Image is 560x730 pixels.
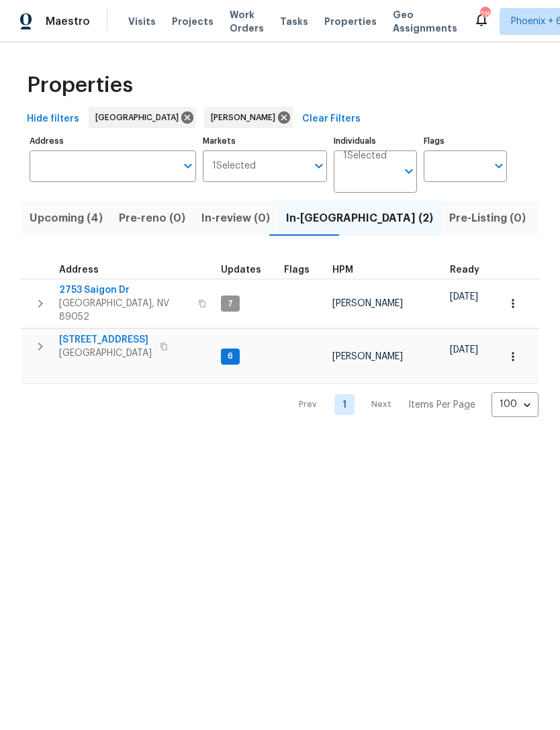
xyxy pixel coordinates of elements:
[89,107,196,128] div: [GEOGRAPHIC_DATA]
[222,298,238,310] span: 7
[450,292,478,302] span: [DATE]
[128,15,156,28] span: Visits
[204,107,293,128] div: [PERSON_NAME]
[302,111,361,128] span: Clear Filters
[46,15,90,28] span: Maestro
[179,156,197,175] button: Open
[480,8,489,21] div: 28
[222,351,238,362] span: 6
[324,15,377,28] span: Properties
[450,265,492,275] div: Earliest renovation start date (first business day after COE or Checkout)
[286,209,433,228] span: In-[GEOGRAPHIC_DATA] (2)
[408,398,475,412] p: Items Per Page
[280,17,308,26] span: Tasks
[334,394,355,415] a: Goto page 1
[297,107,366,132] button: Clear Filters
[211,111,281,124] span: [PERSON_NAME]
[59,347,152,360] span: [GEOGRAPHIC_DATA]
[59,297,190,324] span: [GEOGRAPHIC_DATA], NV 89052
[221,265,261,275] span: Updates
[30,137,196,145] label: Address
[343,150,387,162] span: 1 Selected
[203,137,328,145] label: Markets
[332,299,403,308] span: [PERSON_NAME]
[424,137,507,145] label: Flags
[95,111,184,124] span: [GEOGRAPHIC_DATA]
[393,8,457,35] span: Geo Assignments
[450,345,478,355] span: [DATE]
[489,156,508,175] button: Open
[27,111,79,128] span: Hide filters
[449,209,526,228] span: Pre-Listing (0)
[230,8,264,35] span: Work Orders
[30,209,103,228] span: Upcoming (4)
[450,265,479,275] span: Ready
[27,79,133,92] span: Properties
[334,137,417,145] label: Individuals
[492,387,539,422] div: 100
[59,333,152,347] span: [STREET_ADDRESS]
[332,265,353,275] span: HPM
[59,265,99,275] span: Address
[400,162,418,181] button: Open
[332,352,403,361] span: [PERSON_NAME]
[284,265,310,275] span: Flags
[212,161,256,172] span: 1 Selected
[201,209,270,228] span: In-review (0)
[310,156,328,175] button: Open
[172,15,214,28] span: Projects
[286,392,539,417] nav: Pagination Navigation
[21,107,85,132] button: Hide filters
[119,209,185,228] span: Pre-reno (0)
[59,283,190,297] span: 2753 Saigon Dr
